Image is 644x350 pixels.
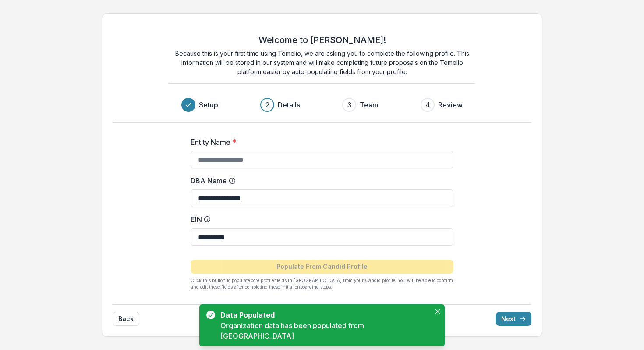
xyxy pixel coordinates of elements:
[425,100,430,110] div: 4
[220,320,431,341] div: Organization data has been populated from [GEOGRAPHIC_DATA]
[347,100,351,110] div: 3
[191,137,448,147] label: Entity Name
[199,100,218,110] h3: Setup
[191,175,448,186] label: DBA Name
[278,100,300,110] h3: Details
[360,100,379,110] h3: Team
[191,260,453,274] button: Populate From Candid Profile
[191,277,453,290] p: Click this button to populate core profile fields in [GEOGRAPHIC_DATA] from your Candid profile. ...
[496,312,531,326] button: Next
[438,100,463,110] h3: Review
[220,310,427,320] div: Data Populated
[181,98,463,112] div: Progress
[169,49,475,76] p: Because this is your first time using Temelio, we are asking you to complete the following profil...
[432,306,443,317] button: Close
[258,35,386,45] h2: Welcome to [PERSON_NAME]!
[191,214,448,225] label: EIN
[265,100,269,110] div: 2
[113,312,139,326] button: Back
